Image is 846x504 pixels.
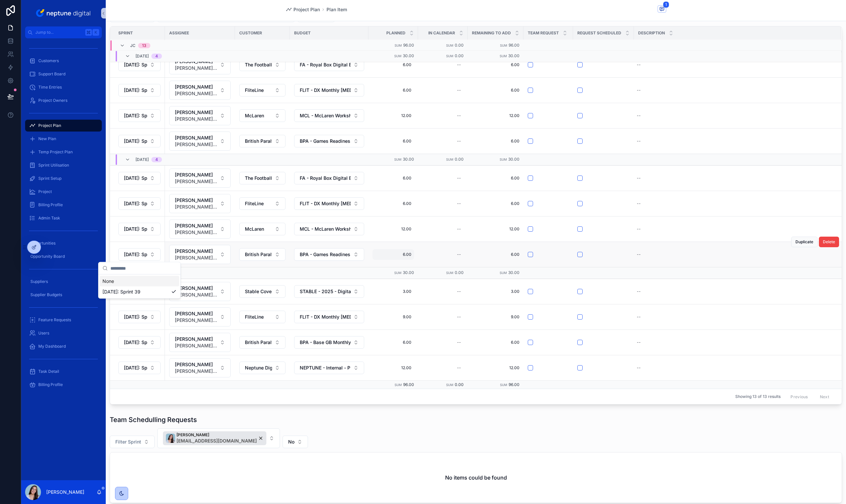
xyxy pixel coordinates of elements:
[372,249,414,260] a: 6.00
[124,314,147,320] span: [DATE]: Sprint 38
[169,282,231,301] a: Select Button
[175,285,217,291] span: [PERSON_NAME]
[372,363,414,373] a: 12.00
[169,80,231,100] a: Select Button
[239,197,286,210] button: Select Button
[124,365,147,371] span: [DATE]: Sprint 38
[38,98,67,103] span: Project Owners
[375,62,411,67] span: 6.00
[457,201,461,206] div: --
[658,5,666,14] button: 1
[118,135,161,147] button: Select Button
[457,314,461,320] div: --
[169,81,231,100] button: Select Button
[472,252,519,257] a: 6.00
[239,109,286,122] a: Select Button
[375,88,411,93] span: 6.00
[300,251,351,258] span: BPA - Games Readiness development - Workshop and Exploration
[124,61,147,68] span: [DATE]: Sprint 40
[38,317,71,323] span: Feature Requests
[294,285,365,298] a: Select Button
[375,113,411,118] span: 12.00
[175,90,217,97] span: [PERSON_NAME][EMAIL_ADDRESS][PERSON_NAME][DOMAIN_NAME]
[245,112,264,119] span: McLaren
[300,112,351,119] span: MCL - McLaren Workshop -
[457,138,461,144] div: --
[25,68,102,80] a: Support Board
[245,251,272,258] span: British Paralympic Association
[294,361,365,374] a: Select Button
[25,120,102,132] a: Project Plan
[175,317,217,324] span: [PERSON_NAME][EMAIL_ADDRESS][PERSON_NAME][DOMAIN_NAME]
[175,178,217,185] span: [PERSON_NAME][EMAIL_ADDRESS][PERSON_NAME][DOMAIN_NAME]
[38,202,63,208] span: Billing Profile
[294,310,365,324] a: Select Button
[375,252,411,257] span: 6.00
[422,249,464,260] a: --
[472,340,519,345] a: 6.00
[118,311,161,323] button: Select Button
[245,175,272,181] span: The Football Association Group Limited
[472,88,519,93] a: 6.00
[175,141,217,148] span: [PERSON_NAME][EMAIL_ADDRESS][PERSON_NAME][DOMAIN_NAME]
[294,84,364,97] button: Select Button
[634,136,833,146] a: --
[375,289,411,294] span: 3.00
[300,175,351,181] span: FA - Royal Box Digital Experience - Development
[38,85,62,90] span: Time Entries
[637,88,641,93] div: --
[457,340,461,345] div: --
[294,362,364,374] button: Select Button
[239,362,286,374] button: Select Button
[175,361,217,368] span: [PERSON_NAME]
[175,291,217,298] span: [PERSON_NAME][EMAIL_ADDRESS][PERSON_NAME][DOMAIN_NAME]
[294,109,365,122] a: Select Button
[124,138,147,144] span: [DATE]: Sprint 40
[239,248,286,261] button: Select Button
[239,248,286,261] a: Select Button
[294,336,365,349] a: Select Button
[294,135,364,147] button: Select Button
[375,226,411,232] span: 12.00
[422,59,464,70] a: --
[245,61,272,68] span: The Football Association Group Limited
[294,172,364,184] button: Select Button
[175,84,217,90] span: [PERSON_NAME]
[372,312,414,322] a: 9.00
[118,109,161,122] a: Select Button
[169,132,231,151] button: Select Button
[38,215,60,221] span: Admin Task
[93,30,98,35] span: K
[169,307,231,327] a: Select Button
[118,248,161,261] button: Select Button
[294,248,365,261] a: Select Button
[25,212,102,224] a: Admin Task
[457,289,461,294] div: --
[294,248,364,261] button: Select Button
[35,8,93,19] img: App logo
[239,84,286,97] a: Select Button
[21,38,106,399] div: scrollable content
[135,157,149,162] span: [DATE]
[422,224,464,234] a: --
[637,201,641,206] div: --
[175,109,217,116] span: [PERSON_NAME]
[294,109,364,122] button: Select Button
[169,332,231,352] a: Select Button
[637,138,641,144] div: --
[472,314,519,320] a: 9.00
[175,310,217,317] span: [PERSON_NAME]
[375,138,411,144] span: 6.00
[30,279,48,284] span: Suppliers
[25,95,102,106] a: Project Owners
[245,339,272,346] span: British Paralympic Association
[124,339,147,346] span: [DATE]: Sprint 38
[372,173,414,183] a: 6.00
[38,136,56,141] span: New Plan
[118,58,161,71] button: Select Button
[472,138,519,144] span: 6.00
[422,198,464,209] a: --
[25,314,102,326] a: Feature Requests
